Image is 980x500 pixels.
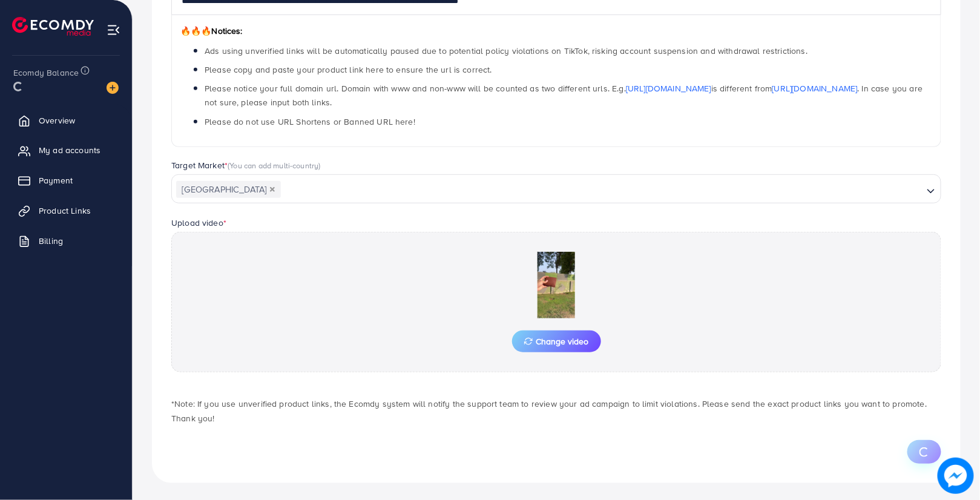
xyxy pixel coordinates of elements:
span: [GEOGRAPHIC_DATA] [176,181,281,198]
span: Please do not use URL Shortens or Banned URL here! [205,116,415,128]
a: My ad accounts [9,138,123,162]
a: Product Links [9,199,123,223]
span: (You can add multi-country) [228,160,320,171]
a: Billing [9,229,123,253]
button: Deselect Pakistan [269,186,275,192]
img: image [107,82,119,94]
a: Payment [9,168,123,192]
span: Overview [39,114,75,127]
button: Change video [512,331,601,352]
span: Payment [39,174,73,186]
span: Ecomdy Balance [13,67,79,79]
span: Change video [524,337,589,346]
img: image [938,458,974,494]
div: Search for option [171,174,941,203]
span: Please copy and paste your product link here to ensure the url is correct. [205,64,492,76]
img: logo [12,17,94,36]
span: 🔥🔥🔥 [180,25,211,37]
span: Please notice your full domain url. Domain with www and non-www will be counted as two different ... [205,82,922,108]
img: Preview Image [496,252,617,318]
span: My ad accounts [39,144,100,156]
a: [URL][DOMAIN_NAME] [772,82,858,94]
label: Upload video [171,217,226,229]
span: Ads using unverified links will be automatically paused due to potential policy violations on Tik... [205,45,807,57]
span: Billing [39,235,63,247]
span: Product Links [39,205,91,217]
span: Notices: [180,25,243,37]
label: Target Market [171,159,321,171]
a: [URL][DOMAIN_NAME] [626,82,711,94]
p: *Note: If you use unverified product links, the Ecomdy system will notify the support team to rev... [171,396,941,426]
input: Search for option [282,180,922,199]
a: Overview [9,108,123,133]
img: menu [107,23,120,37]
